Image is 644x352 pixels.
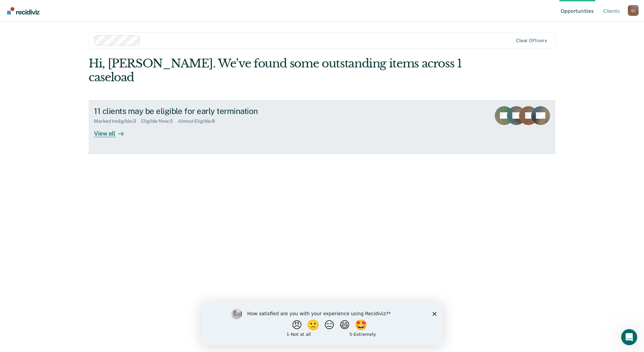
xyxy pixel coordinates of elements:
a: 11 clients may be eligible for early terminationMarked Ineligible:3Eligible Now:3Almost Eligible:... [89,100,555,154]
div: G J [628,5,639,16]
div: Eligible Now : 3 [141,118,178,124]
div: Almost Eligible : 8 [178,118,220,124]
div: 11 clients may be eligible for early termination [94,106,330,116]
iframe: Survey by Kim from Recidiviz [201,302,443,345]
div: Marked Ineligible : 3 [94,118,141,124]
div: View all [94,124,132,137]
iframe: Intercom live chat [621,329,637,345]
div: Clear officers [516,38,547,43]
img: Recidiviz [7,7,39,14]
div: Hi, [PERSON_NAME]. We’ve found some outstanding items across 1 caseload [89,57,462,84]
button: Profile dropdown button [628,5,639,16]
